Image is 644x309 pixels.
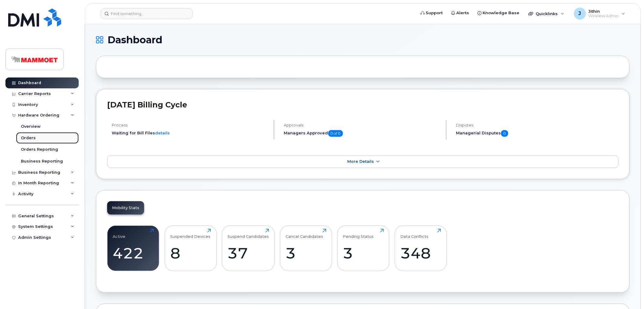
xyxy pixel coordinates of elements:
a: Pending Status3 [343,229,384,268]
a: Data Conflicts348 [400,229,441,268]
a: Suspended Devices8 [170,229,211,268]
h5: Managerial Disputes [456,130,619,137]
a: details [155,130,170,135]
h2: [DATE] Billing Cycle [107,100,619,109]
div: 3 [286,244,326,262]
li: Waiting for Bill Files [112,130,269,136]
a: Cancel Candidates3 [286,229,326,268]
div: Suspended Devices [170,229,210,239]
div: Cancel Candidates [286,229,323,239]
div: Suspend Candidates [228,229,269,239]
h4: Process [112,123,269,127]
h4: Approvals [284,123,441,127]
h5: Managers Approved [284,130,441,137]
iframe: Messenger Launcher [618,283,639,304]
div: 37 [228,244,269,262]
span: More Details [348,159,374,164]
h4: Disputes [456,123,619,127]
a: Active422 [113,229,154,268]
a: Suspend Candidates37 [228,229,269,268]
span: Dashboard [107,35,162,44]
div: 422 [113,244,154,262]
div: 8 [170,244,211,262]
span: 0 [501,130,508,137]
div: 3 [343,244,384,262]
div: Pending Status [343,229,374,239]
span: 0 of 0 [328,130,343,137]
div: Active [113,229,126,239]
div: Data Conflicts [400,229,429,239]
div: 348 [400,244,441,262]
